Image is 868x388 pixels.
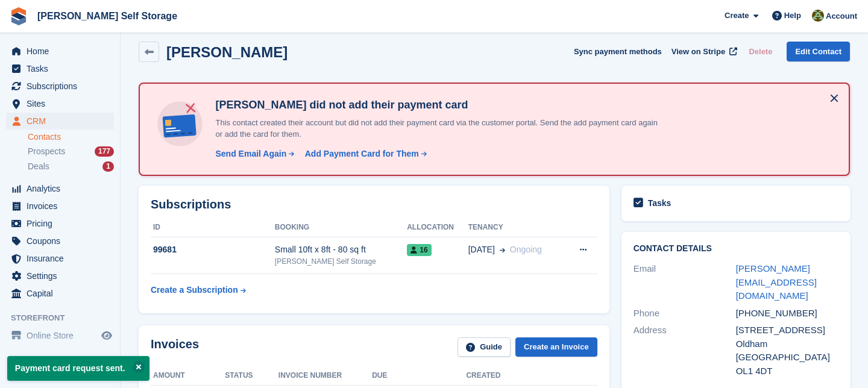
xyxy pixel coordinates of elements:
button: Sync payment methods [574,42,662,61]
a: Contacts [28,131,114,143]
div: Address [634,324,736,378]
div: Create a Subscription [151,284,238,296]
span: Invoices [27,198,99,214]
a: menu [6,43,114,60]
span: Create [725,10,749,22]
a: menu [6,268,114,284]
span: Settings [27,268,99,284]
a: View on Stripe [667,42,740,61]
span: Insurance [27,250,99,267]
th: ID [151,218,275,237]
th: Due [372,366,466,386]
div: [GEOGRAPHIC_DATA] [736,351,838,365]
a: Edit Contact [787,42,850,61]
span: Account [826,10,857,22]
th: Status [225,366,278,386]
img: stora-icon-8386f47178a22dfd0bd8f6a31ec36ba5ce8667c1dd55bd0f319d3a0aa187defe.svg [10,7,28,25]
span: Analytics [27,180,99,197]
span: Sites [27,95,99,112]
th: Tenancy [468,218,564,237]
span: Ongoing [510,245,542,254]
th: Created [466,366,560,386]
h2: [PERSON_NAME] [166,44,288,60]
div: [PERSON_NAME] Self Storage [275,256,407,267]
div: Small 10ft x 8ft - 80 sq ft [275,243,407,256]
img: no-card-linked-e7822e413c904bf8b177c4d89f31251c4716f9871600ec3ca5bfc59e148c83f4.svg [154,98,206,149]
div: 99681 [151,243,275,256]
div: 1 [102,161,114,172]
th: Invoice number [278,366,372,386]
a: menu [6,60,114,77]
span: Tasks [27,60,99,77]
span: Deals [28,161,49,172]
a: Add Payment Card for Them [300,148,428,160]
img: Karl [812,10,824,22]
h2: Subscriptions [151,198,597,211]
span: Prospects [28,146,65,157]
a: menu [6,78,114,95]
h2: Invoices [151,337,199,357]
h2: Contact Details [634,244,838,254]
span: 16 [407,244,431,256]
th: Allocation [407,218,468,237]
span: Home [27,43,99,60]
span: View on Stripe [671,46,725,58]
div: OL1 4DT [736,365,838,378]
div: Oldham [736,337,838,351]
div: [PHONE_NUMBER] [736,307,838,321]
a: menu [6,180,114,197]
a: menu [6,250,114,267]
a: menu [6,233,114,249]
a: [PERSON_NAME] Self Storage [33,6,182,26]
a: menu [6,198,114,214]
span: Subscriptions [27,78,99,95]
h2: Tasks [648,198,671,208]
div: Add Payment Card for Them [305,148,419,160]
div: Phone [634,307,736,321]
a: Preview store [99,328,114,343]
span: Capital [27,285,99,302]
div: [STREET_ADDRESS] [736,324,838,337]
a: menu [6,327,114,344]
div: Send Email Again [215,148,286,160]
a: Guide [458,337,511,357]
button: Delete [744,42,777,61]
div: Email [634,262,736,303]
th: Booking [275,218,407,237]
span: Pricing [27,215,99,232]
a: menu [6,95,114,112]
th: Amount [151,366,225,386]
a: Create an Invoice [515,337,597,357]
a: menu [6,113,114,130]
span: Storefront [11,312,120,324]
span: Coupons [27,233,99,249]
a: Deals 1 [28,160,114,173]
h4: [PERSON_NAME] did not add their payment card [210,98,662,112]
p: Payment card request sent. [7,356,149,381]
a: menu [6,215,114,232]
a: [PERSON_NAME][EMAIL_ADDRESS][DOMAIN_NAME] [736,263,817,301]
div: 177 [95,146,114,157]
a: Prospects 177 [28,145,114,158]
a: menu [6,285,114,302]
span: Help [784,10,801,22]
p: This contact created their account but did not add their payment card via the customer portal. Se... [210,117,662,140]
span: CRM [27,113,99,130]
a: Create a Subscription [151,279,246,301]
span: [DATE] [468,243,495,256]
span: Online Store [27,327,99,344]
